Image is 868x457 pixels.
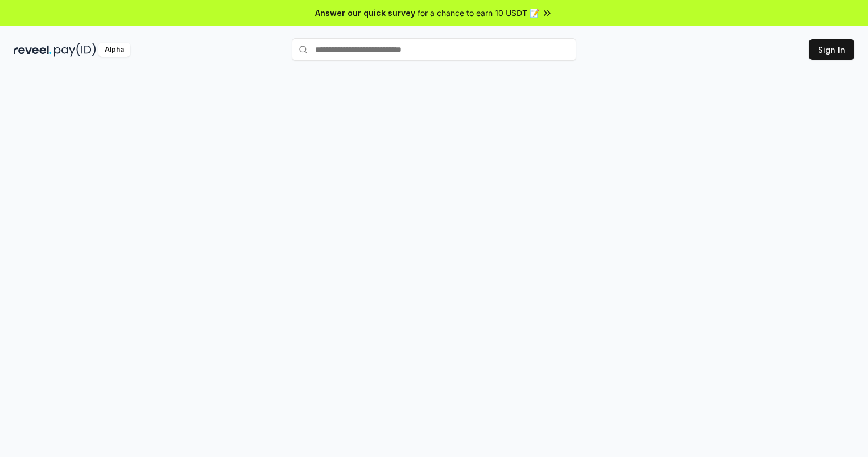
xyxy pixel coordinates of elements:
img: pay_id [54,43,96,57]
img: reveel_dark [14,43,52,57]
button: Sign In [809,39,854,60]
span: Answer our quick survey [315,7,415,19]
div: Alpha [98,43,130,57]
span: for a chance to earn 10 USDT 📝 [418,7,539,19]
